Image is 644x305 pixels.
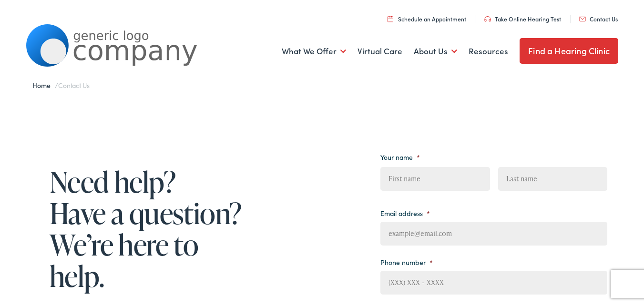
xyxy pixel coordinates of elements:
input: First name [380,167,490,191]
h1: Need help? Have a question? We’re here to help. [50,166,245,292]
img: utility icon [484,16,491,22]
a: Take Online Hearing Test [484,15,561,23]
a: About Us [414,34,457,69]
a: Schedule an Appointment [388,15,466,23]
a: Home [32,80,55,90]
a: Contact Us [579,15,618,23]
a: Resources [469,34,508,69]
label: Your name [380,153,420,161]
input: (XXX) XXX - XXXX [380,271,607,295]
label: Phone number [380,258,433,266]
label: Email address [380,209,430,217]
span: / [32,80,90,90]
input: example@email.com [380,222,607,246]
a: Find a Hearing Clinic [520,38,618,64]
a: Virtual Care [358,34,402,69]
span: Contact Us [58,80,90,90]
a: What We Offer [282,34,346,69]
input: Last name [498,167,607,191]
img: utility icon [579,17,586,21]
img: utility icon [388,16,393,22]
